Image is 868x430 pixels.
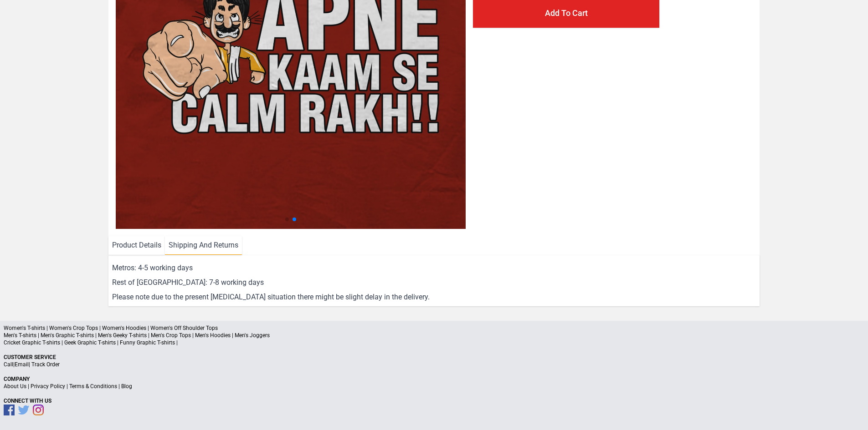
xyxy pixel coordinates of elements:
[31,383,65,390] a: Privacy Policy
[4,361,864,368] p: | |
[112,263,756,273] p: Metros: 4-5 working days
[165,236,242,255] li: Shipping And Returns
[4,332,864,339] p: Men's T-shirts | Men's Graphic T-shirts | Men's Geeky T-shirts | Men's Crop Tops | Men's Hoodies ...
[69,383,117,390] a: Terms & Conditions
[15,361,29,368] a: Email
[121,383,132,390] a: Blog
[112,292,756,303] p: Please note due to the present [MEDICAL_DATA] situation there might be slight delay in the delivery.
[4,375,864,383] p: Company
[4,383,26,390] a: About Us
[4,339,864,346] p: Cricket Graphic T-shirts | Geek Graphic T-shirts | Funny Graphic T-shirts |
[4,354,864,361] p: Customer Service
[108,236,165,255] li: Product Details
[31,361,60,368] a: Track Order
[112,277,756,288] p: Rest of [GEOGRAPHIC_DATA]: 7-8 working days
[4,397,864,405] p: Connect With Us
[4,324,864,332] p: Women's T-shirts | Women's Crop Tops | Women's Hoodies | Women's Off Shoulder Tops
[4,361,13,368] a: Call
[4,383,864,390] p: | | |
